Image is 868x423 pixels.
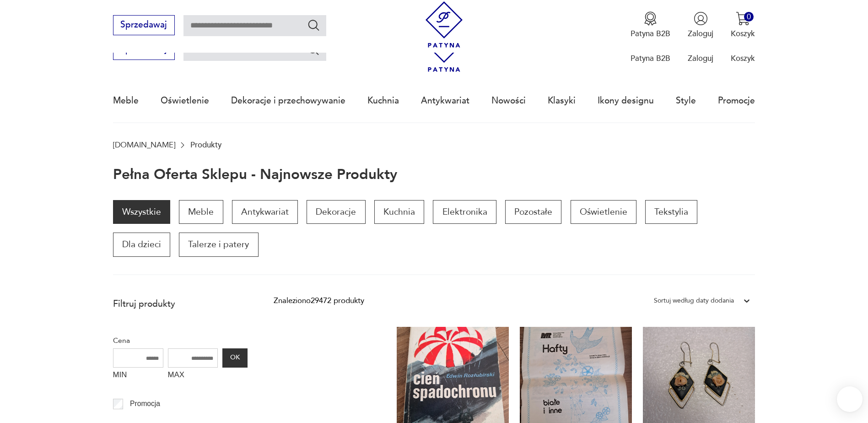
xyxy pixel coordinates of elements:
div: 0 [744,12,754,22]
a: Oświetlenie [161,80,209,122]
button: Zaloguj [688,11,713,39]
a: Ikona medaluPatyna B2B [631,11,670,39]
a: Oświetlenie [571,200,636,224]
a: Klasyki [548,80,576,122]
p: Produkty [190,141,221,149]
div: Sortuj według daty dodania [654,295,734,307]
a: Talerze i patery [179,233,258,256]
a: Elektronika [433,200,496,224]
p: Zaloguj [688,53,713,64]
p: Zaloguj [688,28,713,39]
p: Koszyk [731,53,755,64]
a: Promocje [718,80,755,122]
img: Patyna - sklep z meblami i dekoracjami vintage [421,1,467,48]
p: Patyna B2B [631,53,670,64]
a: Sprzedawaj [113,22,175,29]
a: Dekoracje i przechowywanie [231,80,345,122]
button: Szukaj [307,43,320,56]
a: Tekstylia [645,200,697,224]
img: Ikona medalu [643,11,658,26]
a: Kuchnia [367,80,399,122]
a: Dla dzieci [113,233,170,256]
a: Ikony designu [598,80,654,122]
a: Style [676,80,696,122]
a: Dekoracje [307,200,365,224]
a: [DOMAIN_NAME] [113,141,175,149]
img: Ikona koszyka [736,11,750,26]
label: MAX [168,368,218,385]
a: Meble [179,200,223,224]
p: Filtruj produkty [113,298,248,310]
h1: Pełna oferta sklepu - najnowsze produkty [113,167,397,183]
a: Antykwariat [421,80,469,122]
a: Meble [113,80,139,122]
p: Koszyk [731,28,755,39]
button: Patyna B2B [631,11,670,39]
button: OK [222,348,247,368]
a: Pozostałe [505,200,561,224]
a: Wszystkie [113,200,170,224]
a: Kuchnia [374,200,424,224]
label: MIN [113,368,163,385]
button: Szukaj [307,18,320,32]
a: Nowości [491,80,526,122]
a: Antykwariat [232,200,298,224]
p: Patyna B2B [631,28,670,39]
img: Ikonka użytkownika [694,11,708,26]
div: Znaleziono 29472 produkty [274,295,364,307]
p: Promocja [130,398,160,410]
a: Sprzedawaj [113,47,175,54]
button: 0Koszyk [731,11,755,39]
button: Sprzedawaj [113,15,175,35]
p: Cena [113,335,248,347]
iframe: Smartsupp widget button [837,386,863,412]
